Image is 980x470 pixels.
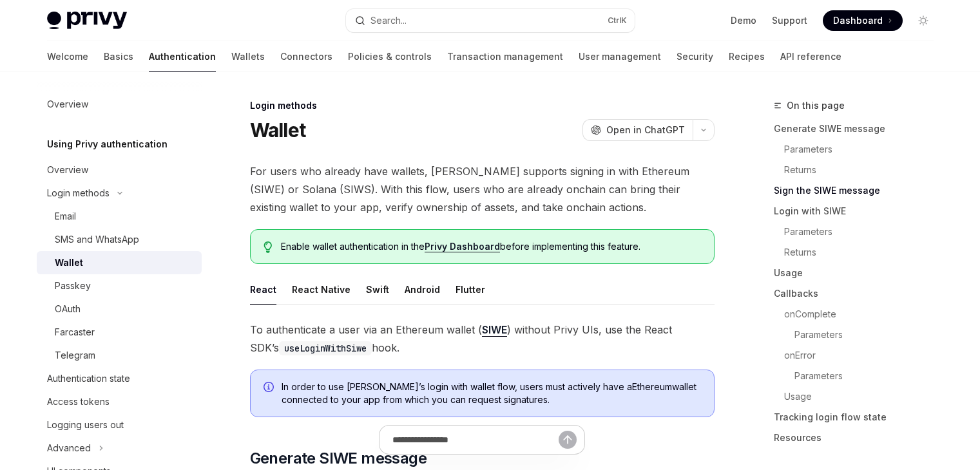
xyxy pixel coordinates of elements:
[346,9,635,32] button: Open search
[55,324,95,340] div: Farcaster
[392,426,559,454] input: Ask a question...
[559,431,577,449] button: Send message
[37,321,202,344] a: Farcaster
[425,241,500,252] a: Privy Dashboard
[366,274,389,305] div: Swift
[606,124,685,136] span: Open in ChatGPT
[281,240,700,253] span: Enable wallet authentication in the before implementing this feature.
[774,180,944,201] a: Sign the SIWE message
[774,139,944,160] a: Parameters
[787,98,845,113] span: On this page
[677,41,713,72] a: Security
[37,297,202,321] a: OAuth
[250,118,306,142] h1: Wallet
[774,386,944,407] a: Usage
[292,274,351,305] div: React Native
[582,119,693,141] button: Open in ChatGPT
[250,274,276,305] div: React
[47,440,91,456] div: Advanced
[149,41,216,72] a: Authentication
[729,41,765,72] a: Recipes
[579,41,661,72] a: User management
[47,162,88,178] div: Overview
[774,263,944,283] a: Usage
[47,136,168,152] h5: Using Privy authentication
[37,158,202,182] a: Overview
[482,323,507,337] a: SIWE
[231,41,265,72] a: Wallets
[774,160,944,180] a: Returns
[780,41,841,72] a: API reference
[264,382,276,395] svg: Info
[774,304,944,324] a: onComplete
[250,321,715,357] span: To authenticate a user via an Ethereum wallet ( ) without Privy UIs, use the React SDK’s hook.
[282,381,701,406] span: In order to use [PERSON_NAME]’s login with wallet flow, users must actively have a Ethereum walle...
[47,417,124,433] div: Logging users out
[47,97,88,112] div: Overview
[608,15,627,26] span: Ctrl K
[447,41,563,72] a: Transaction management
[250,162,715,216] span: For users who already have wallets, [PERSON_NAME] supports signing in with Ethereum (SIWE) or Sol...
[47,41,88,72] a: Welcome
[774,324,944,345] a: Parameters
[47,12,127,30] img: light logo
[37,228,202,251] a: SMS and WhatsApp
[774,118,944,139] a: Generate SIWE message
[731,14,756,27] a: Demo
[55,348,95,363] div: Telegram
[250,99,715,112] div: Login methods
[37,182,202,205] button: Toggle Login methods section
[774,366,944,386] a: Parameters
[37,367,202,390] a: Authentication state
[370,13,407,28] div: Search...
[279,341,372,355] code: useLoginWithSiwe
[774,283,944,304] a: Callbacks
[47,185,110,201] div: Login methods
[348,41,432,72] a: Policies & controls
[55,301,81,317] div: OAuth
[774,201,944,221] a: Login with SIWE
[913,10,934,31] button: Toggle dark mode
[774,407,944,428] a: Tracking login flow state
[37,274,202,297] a: Passkey
[55,278,91,294] div: Passkey
[823,10,903,31] a: Dashboard
[37,344,202,367] a: Telegram
[37,93,202,116] a: Overview
[55,209,76,224] div: Email
[104,41,133,72] a: Basics
[772,14,807,27] a: Support
[833,14,883,27] span: Dashboard
[47,394,110,409] div: Access tokens
[37,251,202,274] a: Wallet
[55,232,139,247] div: SMS and WhatsApp
[37,437,202,460] button: Toggle Advanced section
[774,345,944,366] a: onError
[37,205,202,228] a: Email
[55,255,83,270] div: Wallet
[37,390,202,413] a: Access tokens
[405,274,440,305] div: Android
[264,241,273,253] svg: Tip
[774,242,944,263] a: Returns
[774,221,944,242] a: Parameters
[456,274,485,305] div: Flutter
[37,413,202,437] a: Logging users out
[280,41,332,72] a: Connectors
[774,428,944,448] a: Resources
[47,371,130,386] div: Authentication state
